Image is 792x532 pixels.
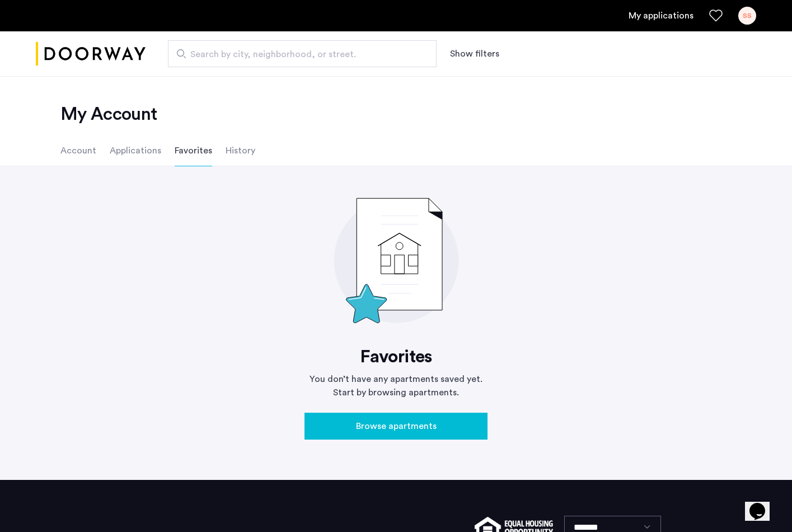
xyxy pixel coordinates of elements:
[738,7,756,25] div: SS
[60,103,732,125] h2: My Account
[304,413,488,440] button: button
[709,9,723,22] a: Favorites
[450,47,499,60] button: Show or hide filters
[175,135,212,166] li: Favorites
[226,135,255,166] li: History
[36,33,146,75] img: logo
[190,48,405,61] span: Search by city, neighborhood, or street.
[745,487,781,521] iframe: chat widget
[168,40,437,67] input: Apartment Search
[304,346,488,368] h2: Favorites
[110,135,161,166] li: Applications
[60,135,96,166] li: Account
[304,372,488,399] p: You don’t have any apartments saved yet. Start by browsing apartments.
[629,9,693,22] a: My application
[36,33,146,75] a: Cazamio logo
[356,419,437,433] span: Browse apartments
